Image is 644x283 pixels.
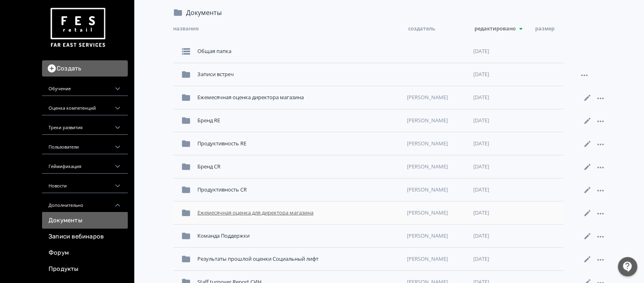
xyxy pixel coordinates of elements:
div: [PERSON_NAME] [404,113,470,128]
a: Записи вебинаров [42,229,128,245]
div: Дополнительно [42,193,128,213]
a: Продукты [42,261,128,277]
a: Документы [42,213,128,229]
div: [PERSON_NAME] [404,136,470,151]
div: [PERSON_NAME] [404,160,470,174]
div: Документы [183,8,222,17]
div: Продуктивность RE[PERSON_NAME][DATE] [173,132,563,155]
div: [PERSON_NAME] [404,229,470,243]
div: Команда Поддержки[PERSON_NAME][DATE] [173,225,563,248]
div: Размер [536,24,568,34]
img: https://files.teachbase.ru/system/account/57463/logo/medium-936fc5084dd2c598f50a98b9cbe0469a.png [49,5,107,51]
span: [DATE] [474,117,489,125]
a: Форум [42,245,128,261]
div: Ежемесячная оценка для директора магазина [194,206,404,220]
div: Редактировано [475,24,536,34]
div: Записи встреч[DATE] [173,63,563,86]
span: [DATE] [474,47,489,55]
div: Ежемесячная оценка для директора магазина[PERSON_NAME][DATE] [173,202,563,225]
button: Создать [42,60,128,77]
div: Бренд RE[PERSON_NAME][DATE] [173,109,563,132]
span: [DATE] [474,232,489,240]
span: [DATE] [474,209,489,217]
div: Записи встреч [194,67,404,82]
div: Создатель [409,24,475,34]
div: Геймификация [42,154,128,174]
div: Ежемесячная оценка директора магазина [194,90,404,105]
div: Бренд CR[PERSON_NAME][DATE] [173,155,563,179]
div: Треки развития [42,115,128,135]
div: Пользователи [42,135,128,154]
div: Результаты прошлой оценки Социальный лифт[PERSON_NAME][DATE] [173,248,563,271]
span: [DATE] [474,255,489,263]
div: [PERSON_NAME] [404,206,470,220]
div: Продуктивность CR [194,183,404,197]
div: Бренд RE [194,113,404,128]
div: Оценка компетенций [42,96,128,115]
span: [DATE] [474,163,489,171]
div: Команда Поддержки [194,229,404,243]
div: Результаты прошлой оценки Социальный лифт [194,252,404,266]
div: [PERSON_NAME] [404,252,470,266]
div: Продуктивность RE [194,136,404,151]
div: Новости [42,174,128,193]
div: Бренд CR [194,160,404,174]
div: [PERSON_NAME] [404,183,470,197]
div: Общая папка [194,44,404,59]
div: Название [173,24,409,34]
div: Ежемесячная оценка директора магазина[PERSON_NAME][DATE] [173,86,563,109]
div: Общая папка[DATE] [173,40,563,63]
span: [DATE] [474,186,489,194]
span: [DATE] [474,140,489,148]
div: Обучение [42,77,128,96]
div: Продуктивность CR[PERSON_NAME][DATE] [173,179,563,202]
span: [DATE] [474,70,489,79]
div: [PERSON_NAME] [404,90,470,105]
span: [DATE] [474,94,489,102]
